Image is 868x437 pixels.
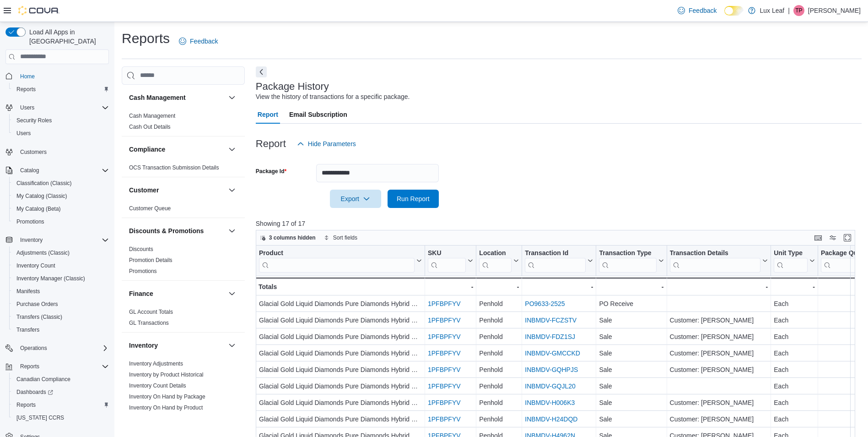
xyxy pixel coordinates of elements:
button: Operations [2,342,113,355]
a: Cash Management [129,113,175,119]
span: Reports [20,363,39,370]
span: My Catalog (Beta) [13,203,109,214]
a: Customer Queue [129,205,171,212]
button: SKU [428,249,473,272]
button: Transfers [9,323,113,336]
button: Finance [129,289,225,298]
span: Catalog [16,165,109,176]
h1: Reports [122,29,170,48]
span: Reports [16,86,36,93]
div: Sale [599,348,663,359]
button: Customer [129,186,225,195]
div: Sale [599,397,663,408]
button: My Catalog (Beta) [9,202,113,215]
div: Penhold [479,331,519,342]
div: SKU URL [428,249,466,272]
p: Showing 17 of 17 [256,219,862,228]
a: 1PFBPFYV [428,317,461,324]
span: My Catalog (Classic) [16,192,67,200]
span: Email Subscription [289,105,347,124]
div: Glacial Gold Liquid Diamonds Pure Diamonds Hybrid Disposable Vape - 0.95g Disposable Vape [259,381,422,392]
a: Inventory by Product Historical [129,371,204,378]
span: Feedback [689,6,717,15]
h3: Package History [256,81,329,92]
span: Transfers (Classic) [13,311,109,322]
h3: Compliance [129,145,165,154]
div: Glacial Gold Liquid Diamonds Pure Diamonds Hybrid Disposable Vape - 0.95g Disposable Vape [259,397,422,408]
a: Reports [13,84,39,95]
div: - [669,281,768,292]
span: Operations [20,344,47,352]
span: Manifests [16,288,40,295]
span: GL Transactions [129,319,169,327]
span: Inventory On Hand by Package [129,393,205,400]
a: Inventory Manager (Classic) [13,273,89,284]
div: - [428,281,473,292]
a: Inventory On Hand by Product [129,404,203,411]
button: Sort fields [320,232,361,243]
a: INBMDV-GQJL20 [525,382,575,390]
button: Reports [16,361,43,372]
span: Classification (Classic) [13,178,109,189]
div: Sale [599,381,663,392]
div: Glacial Gold Liquid Diamonds Pure Diamonds Hybrid Disposable Vape - 0.95g Disposable Vape [259,298,422,309]
a: Feedback [175,32,221,50]
button: Transfers (Classic) [9,311,113,323]
button: Next [256,66,267,77]
button: Compliance [226,144,237,155]
div: Product [259,249,415,272]
div: - [774,281,815,292]
a: Inventory On Hand by Package [129,393,205,400]
input: Dark Mode [724,6,744,16]
button: Cash Management [226,92,237,103]
a: Canadian Compliance [13,374,74,385]
a: Reports [13,399,39,410]
button: Inventory Count [9,259,113,272]
a: 1PFBPFYV [428,350,461,357]
div: Each [774,397,815,408]
button: Enter fullscreen [842,232,853,243]
a: 1PFBPFYV [428,415,461,423]
button: Transaction Type [599,249,663,272]
div: Customer [122,203,245,218]
button: Users [16,102,38,113]
div: Transaction Type [599,249,656,272]
button: [US_STATE] CCRS [9,411,113,424]
h3: Customer [129,186,159,195]
span: Purchase Orders [16,300,58,308]
button: Catalog [16,165,43,176]
span: Promotions [16,218,44,225]
span: Catalog [20,167,39,174]
div: Each [774,414,815,425]
span: Users [20,104,34,111]
div: Customer: [PERSON_NAME] [669,315,768,326]
span: Transfers [13,324,109,335]
div: Customer: [PERSON_NAME] [669,397,768,408]
a: Dashboards [13,387,57,398]
button: Customer [226,185,237,196]
div: SKU [428,249,466,257]
span: Feedback [190,37,218,46]
div: Sale [599,364,663,375]
button: Discounts & Promotions [226,225,237,236]
span: My Catalog (Classic) [13,191,109,202]
div: - [479,281,519,292]
span: Inventory [16,235,109,246]
div: Product [259,249,415,257]
div: Location [479,249,512,257]
button: Inventory [226,340,237,351]
a: Home [16,71,38,82]
button: Transaction Details [669,249,768,272]
div: Glacial Gold Liquid Diamonds Pure Diamonds Hybrid Disposable Vape - 0.95g Disposable Vape [259,364,422,375]
span: Run Report [397,194,430,203]
span: Adjustments (Classic) [16,249,70,257]
span: Transfers (Classic) [16,313,62,321]
a: 1PFBPFYV [428,382,461,390]
div: Each [774,364,815,375]
a: Promotion Details [129,257,173,263]
div: Each [774,298,815,309]
div: Customer: [PERSON_NAME] [669,331,768,342]
a: PO9633-2525 [525,300,565,307]
span: Dashboards [16,388,53,396]
button: Hide Parameters [293,135,360,153]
